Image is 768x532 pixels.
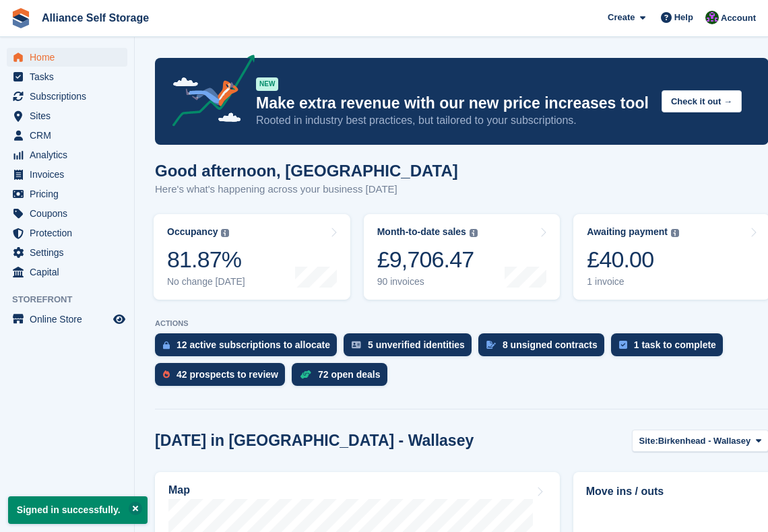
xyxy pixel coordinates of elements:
[30,87,110,106] span: Subscriptions
[7,48,127,67] a: menu
[377,226,466,238] div: Month-to-date sales
[7,87,127,106] a: menu
[163,370,170,378] img: prospect-51fa495bee0391a8d652442698ab0144808aea92771e9ea1ae160a38d050c398.svg
[8,496,148,524] p: Signed in successfully.
[344,333,478,363] a: 5 unverified identities
[177,369,278,380] div: 42 prospects to review
[611,333,730,363] a: 1 task to complete
[155,182,458,197] p: Here's what's happening across your business [DATE]
[167,276,245,288] div: No change [DATE]
[155,363,292,393] a: 42 prospects to review
[256,77,278,91] div: NEW
[7,165,127,184] a: menu
[256,94,651,113] p: Make extra revenue with our new price increases tool
[7,106,127,125] a: menu
[168,484,190,496] h2: Map
[30,185,110,203] span: Pricing
[7,243,127,262] a: menu
[30,310,110,329] span: Online Store
[368,339,465,350] div: 5 unverified identities
[30,67,110,86] span: Tasks
[721,11,756,25] span: Account
[30,126,110,145] span: CRM
[486,341,496,349] img: contract_signature_icon-13c848040528278c33f63329250d36e43548de30e8caae1d1a13099fd9432cc5.svg
[7,263,127,281] a: menu
[30,204,110,223] span: Coupons
[478,333,611,363] a: 8 unsigned contracts
[292,363,394,393] a: 72 open deals
[163,341,170,350] img: active_subscription_to_allocate_icon-d502201f5373d7db506a760aba3b589e785aa758c864c3986d89f69b8ff3...
[705,11,719,24] img: Romilly Norton
[608,11,635,24] span: Create
[155,162,458,180] h1: Good afternoon, [GEOGRAPHIC_DATA]
[30,48,110,67] span: Home
[364,214,561,300] a: Month-to-date sales £9,706.47 90 invoices
[658,434,751,448] span: Birkenhead - Wallasey
[503,339,598,350] div: 8 unsigned contracts
[167,246,245,273] div: 81.87%
[11,8,31,28] img: stora-icon-8386f47178a22dfd0bd8f6a31ec36ba5ce8667c1dd55bd0f319d3a0aa187defe.svg
[30,165,110,184] span: Invoices
[7,126,127,145] a: menu
[7,310,127,329] a: menu
[256,113,651,128] p: Rooted in industry best practices, but tailored to your subscriptions.
[7,185,127,203] a: menu
[30,263,110,281] span: Capital
[674,11,693,24] span: Help
[587,246,679,273] div: £40.00
[587,226,668,238] div: Awaiting payment
[634,339,716,350] div: 1 task to complete
[7,224,127,242] a: menu
[36,7,154,29] a: Alliance Self Storage
[587,276,679,288] div: 1 invoice
[377,276,478,288] div: 90 invoices
[300,370,311,379] img: deal-1b604bf984904fb50ccaf53a9ad4b4a5d6e5aea283cecdc64d6e3604feb123c2.svg
[30,106,110,125] span: Sites
[377,246,478,273] div: £9,706.47
[167,226,218,238] div: Occupancy
[161,55,255,131] img: price-adjustments-announcement-icon-8257ccfd72463d97f412b2fc003d46551f7dbcb40ab6d574587a9cd5c0d94...
[155,333,344,363] a: 12 active subscriptions to allocate
[12,293,134,306] span: Storefront
[639,434,658,448] span: Site:
[352,341,361,349] img: verify_identity-adf6edd0f0f0b5bbfe63781bf79b02c33cf7c696d77639b501bdc392416b5a36.svg
[7,67,127,86] a: menu
[111,311,127,327] a: Preview store
[662,90,742,112] button: Check it out →
[30,243,110,262] span: Settings
[154,214,350,300] a: Occupancy 81.87% No change [DATE]
[155,432,474,450] h2: [DATE] in [GEOGRAPHIC_DATA] - Wallasey
[221,229,229,237] img: icon-info-grey-7440780725fd019a000dd9b08b2336e03edf1995a4989e88bcd33f0948082b44.svg
[671,229,679,237] img: icon-info-grey-7440780725fd019a000dd9b08b2336e03edf1995a4989e88bcd33f0948082b44.svg
[30,145,110,164] span: Analytics
[7,145,127,164] a: menu
[7,204,127,223] a: menu
[177,339,330,350] div: 12 active subscriptions to allocate
[619,341,627,349] img: task-75834270c22a3079a89374b754ae025e5fb1db73e45f91037f5363f120a921f8.svg
[318,369,381,380] div: 72 open deals
[30,224,110,242] span: Protection
[470,229,478,237] img: icon-info-grey-7440780725fd019a000dd9b08b2336e03edf1995a4989e88bcd33f0948082b44.svg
